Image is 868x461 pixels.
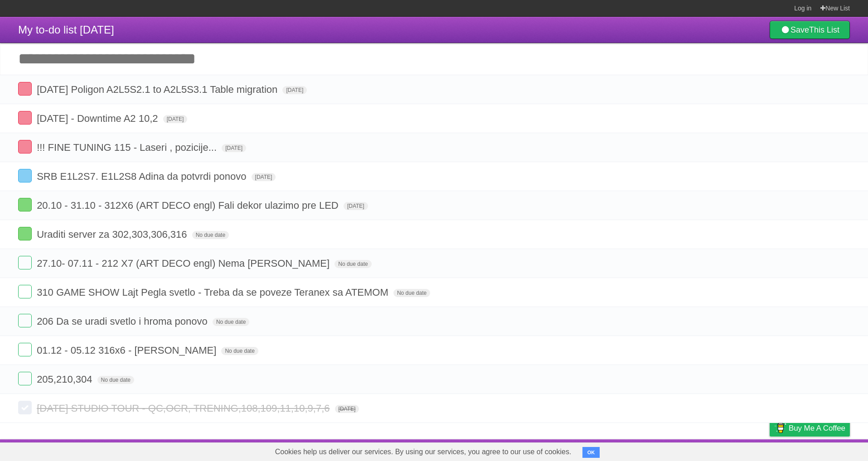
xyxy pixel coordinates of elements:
[809,25,839,34] b: This List
[774,420,786,436] img: Buy me a coffee
[789,420,845,436] span: Buy me a coffee
[37,200,341,211] span: 20.10 - 31.10 - 312X6 (ART DECO engl) Fali dekor ulazimo pre LED
[37,316,210,327] span: 206 Da se uradi svetlo i hroma ponovo
[37,374,94,385] span: 205,210,304
[221,347,258,355] span: No due date
[222,144,246,152] span: [DATE]
[18,372,32,385] label: Done
[393,289,430,297] span: No due date
[37,84,280,95] span: [DATE] Poligon A2L5S2.1 to A2L5S3.1 Table migration
[163,115,188,123] span: [DATE]
[18,198,32,211] label: Done
[679,442,716,459] a: Developers
[582,447,600,458] button: OK
[18,256,32,269] label: Done
[770,21,850,39] a: SaveThis List
[37,258,332,269] span: 27.10- 07.11 - 212 X7 (ART DECO engl) Nema [PERSON_NAME]
[252,173,276,181] span: [DATE]
[213,318,249,326] span: No due date
[18,111,32,125] label: Done
[344,202,368,210] span: [DATE]
[727,442,747,459] a: Terms
[37,142,219,153] span: !!! FINE TUNING 115 - Laseri , pozicije...
[18,140,32,154] label: Done
[335,405,359,413] span: [DATE]
[18,285,32,298] label: Done
[18,343,32,356] label: Done
[37,345,218,356] span: 01.12 - 05.12 316x6 - [PERSON_NAME]
[335,260,371,268] span: No due date
[37,113,160,124] span: [DATE] - Downtime A2 10,2
[37,229,189,240] span: Uraditi server za 302,303,306,316
[793,442,850,459] a: Suggest a feature
[18,24,114,36] span: My to-do list [DATE]
[192,231,229,239] span: No due date
[266,443,581,461] span: Cookies help us deliver our services. By using our services, you agree to our use of cookies.
[18,82,32,96] label: Done
[37,171,248,182] span: SRB E1L2S7. E1L2S8 Adina da potvrdi ponovo
[18,227,32,240] label: Done
[758,442,781,459] a: Privacy
[37,287,391,298] span: 310 GAME SHOW Lajt Pegla svetlo - Treba da se poveze Teranex sa ATEMOM
[18,401,32,414] label: Done
[37,403,332,414] span: [DATE] STUDIO TOUR - QC,OCR, TRENING,108,109,11,10,9,7,6
[97,376,134,384] span: No due date
[282,86,307,94] span: [DATE]
[649,442,668,459] a: About
[770,420,850,437] a: Buy me a coffee
[18,314,32,327] label: Done
[18,169,32,182] label: Done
